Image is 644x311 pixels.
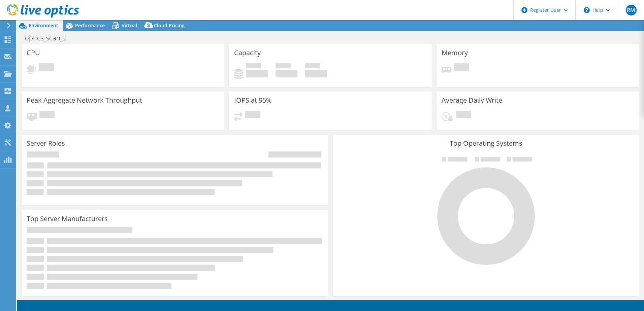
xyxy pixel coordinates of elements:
[234,97,272,104] h3: IOPS at 95%
[584,7,590,13] svg: \n
[305,63,320,70] span: Total
[39,111,55,120] span: Pending
[456,111,471,120] span: Pending
[27,49,40,57] h3: CPU
[442,97,502,104] h3: Average Daily Write
[305,70,327,77] h4: 0 GiB
[454,63,469,72] span: Pending
[27,97,142,104] h3: Peak Aggregate Network Throughput
[276,70,297,77] h4: 0 GiB
[75,22,105,29] span: Performance
[246,63,261,70] span: Used
[338,140,634,147] h3: Top Operating Systems
[27,215,108,222] h3: Top Server Manufacturers
[245,111,260,120] span: Pending
[22,34,77,42] h1: optics_scan_2
[122,22,137,29] span: Virtual
[626,5,637,15] span: RM
[234,49,261,57] h3: Capacity
[246,70,268,77] h4: 0 GiB
[27,140,65,147] h3: Server Roles
[154,22,185,29] span: Cloud Pricing
[276,63,291,70] span: Free
[442,49,468,57] h3: Memory
[29,22,58,29] span: Environment
[39,63,54,72] span: Pending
